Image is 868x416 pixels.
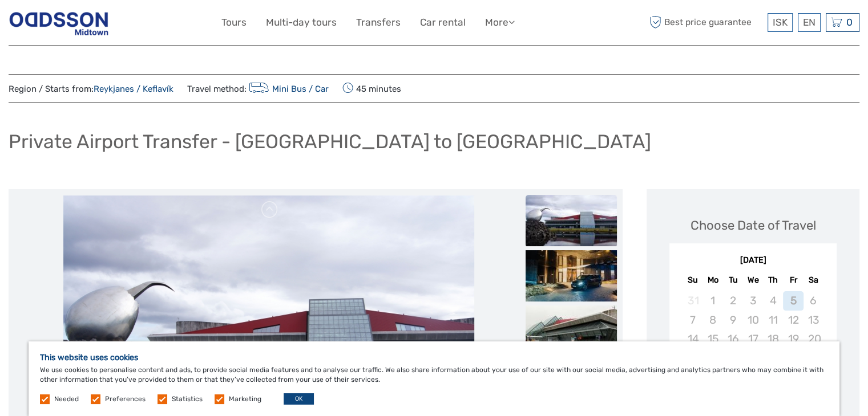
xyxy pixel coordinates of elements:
div: [DATE] [669,255,837,267]
div: Not available Saturday, September 13th, 2025 [804,311,823,329]
span: Best price guarantee [647,13,765,32]
div: Not available Wednesday, September 3rd, 2025 [743,291,763,310]
span: 0 [845,17,854,28]
span: Travel method: [187,80,329,96]
div: Not available Thursday, September 11th, 2025 [763,311,783,329]
div: Su [683,272,703,288]
a: Tours [221,14,247,31]
div: Not available Saturday, September 6th, 2025 [804,291,823,310]
img: 42c1324140fe4ed2bf845b97d24818ad_slider_thumbnail.jpg [526,250,617,301]
div: Not available Friday, September 12th, 2025 [783,311,803,329]
a: Mini Bus / Car [247,84,329,94]
div: Not available Thursday, September 18th, 2025 [763,329,783,348]
div: Not available Friday, September 19th, 2025 [783,329,803,348]
div: month 2025-09 [673,291,833,405]
div: Not available Tuesday, September 9th, 2025 [723,311,743,329]
div: Fr [783,272,803,288]
div: Not available Sunday, September 14th, 2025 [683,329,703,348]
label: Needed [54,394,79,404]
a: Reykjanes / Keflavík [94,84,173,94]
div: EN [798,13,821,32]
p: We're away right now. Please check back later! [16,20,129,29]
div: Not available Thursday, September 4th, 2025 [763,291,783,310]
img: 78d5c44c7eb044f3b821af3d33cea1dd_slider_thumbnail.jpeg [526,305,617,357]
div: Not available Friday, September 5th, 2025 [783,291,803,310]
div: Not available Monday, September 8th, 2025 [703,311,723,329]
span: ISK [773,17,788,28]
label: Statistics [172,394,203,404]
span: 45 minutes [342,80,401,96]
div: Not available Tuesday, September 2nd, 2025 [723,291,743,310]
div: We [743,272,763,288]
a: Car rental [420,14,466,31]
div: Mo [703,272,723,288]
div: Not available Wednesday, September 17th, 2025 [743,329,763,348]
button: Open LiveChat chat widget [131,18,145,31]
div: We use cookies to personalise content and ads, to provide social media features and to analyse ou... [29,341,839,416]
img: Reykjavik Residence [9,9,109,36]
button: OK [284,393,314,405]
h5: This website uses cookies [40,353,828,362]
label: Preferences [105,394,146,404]
div: Not available Monday, September 1st, 2025 [703,291,723,310]
img: 1f03f6cb6a47470aa4a151761e46795d_slider_thumbnail.jpg [526,195,617,246]
div: Not available Tuesday, September 16th, 2025 [723,329,743,348]
a: Transfers [356,14,401,31]
h1: Private Airport Transfer - [GEOGRAPHIC_DATA] to [GEOGRAPHIC_DATA] [9,130,651,153]
div: Th [763,272,783,288]
div: Tu [723,272,743,288]
label: Marketing [229,394,261,404]
div: Not available Sunday, August 31st, 2025 [683,291,703,310]
div: Choose Date of Travel [691,217,816,234]
div: Not available Sunday, September 7th, 2025 [683,311,703,329]
div: Not available Monday, September 15th, 2025 [703,329,723,348]
div: Sa [804,272,823,288]
a: More [485,14,515,31]
a: Multi-day tours [266,14,337,31]
span: Region / Starts from: [9,83,173,95]
div: Not available Wednesday, September 10th, 2025 [743,311,763,329]
div: Not available Saturday, September 20th, 2025 [804,329,823,348]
